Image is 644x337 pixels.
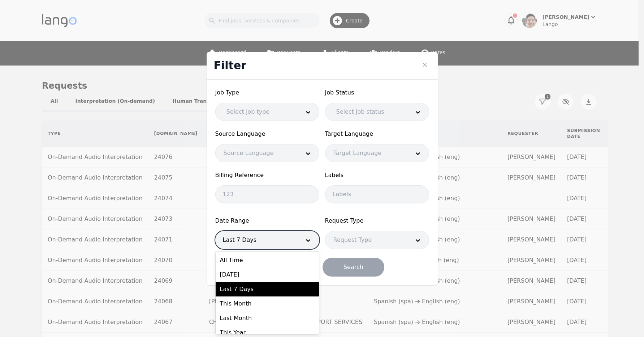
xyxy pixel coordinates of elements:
span: Filter [214,59,247,72]
span: Date Range [215,216,319,225]
input: 123 [215,185,319,203]
button: Search [323,258,384,277]
div: [DATE] [216,268,319,282]
div: All Time [216,253,319,268]
span: Labels [325,171,429,180]
input: Labels [325,185,429,203]
span: Job Type [215,88,319,97]
span: Billing Reference [215,171,319,180]
button: Close [419,59,431,71]
span: Job Status [325,88,429,97]
div: Last 7 Days [216,282,319,296]
span: Source Language [215,130,319,138]
span: Request Type [325,216,429,225]
div: Last Month [216,311,319,325]
div: This Month [216,296,319,311]
span: Target Language [325,130,429,138]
